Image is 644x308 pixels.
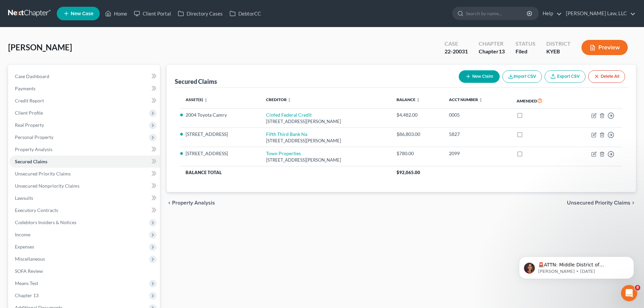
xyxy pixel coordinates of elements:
[9,180,160,192] a: Unsecured Nonpriority Claims
[15,256,45,262] span: Miscellaneous
[9,70,160,82] a: Case Dashboard
[546,48,571,55] div: KYEB
[9,204,160,216] a: Executory Contracts
[8,42,72,52] span: [PERSON_NAME]
[186,150,255,157] li: [STREET_ADDRESS]
[567,200,636,206] button: Unsecured Priority Claims chevron_right
[266,118,385,125] div: [STREET_ADDRESS][PERSON_NAME]
[15,219,76,225] span: Codebtors Insiders & Notices
[9,82,160,95] a: Payments
[186,112,255,118] li: 2004 Toyota Camry
[172,200,215,206] span: Property Analysis
[180,166,391,179] th: Balance Total
[9,168,160,180] a: Unsecured Priority Claims
[516,40,535,48] div: Status
[502,70,542,83] button: Import CSV
[102,7,130,20] a: Home
[630,200,636,206] i: chevron_right
[15,195,33,201] span: Lawsuits
[479,40,505,48] div: Chapter
[15,244,34,250] span: Expenses
[9,95,160,107] a: Credit Report
[175,77,217,86] div: Secured Claims
[511,93,567,109] th: Amended
[266,157,385,163] div: [STREET_ADDRESS][PERSON_NAME]
[15,110,43,116] span: Client Profile
[445,48,468,55] div: 22-20031
[567,200,630,206] span: Unsecured Priority Claims
[479,48,505,55] div: Chapter
[15,207,58,213] span: Executory Contracts
[15,232,30,237] span: Income
[15,122,44,128] span: Real Property
[130,7,174,20] a: Client Portal
[449,150,506,157] div: 2099
[9,143,160,156] a: Property Analysis
[266,131,307,137] a: Fifth Third Bank Na
[174,7,226,20] a: Directory Cases
[621,285,637,301] iframe: Intercom live chat
[15,183,79,189] span: Unsecured Nonpriority Claims
[397,150,438,157] div: $780.00
[266,150,301,156] a: Town Properties
[226,7,264,20] a: DebtorCC
[588,70,625,83] button: Delete All
[449,131,506,138] div: 5827
[445,40,468,48] div: Case
[397,131,438,138] div: $86,803.00
[416,98,420,102] i: unfold_more
[479,98,483,102] i: unfold_more
[635,285,640,290] span: 8
[546,40,571,48] div: District
[545,70,586,83] a: Export CSV
[449,112,506,118] div: 0005
[287,98,291,102] i: unfold_more
[509,242,644,290] iframe: Intercom notifications message
[9,265,160,277] a: SOFA Review
[204,98,208,102] i: unfold_more
[15,171,71,176] span: Unsecured Priority Claims
[581,40,628,55] button: Preview
[186,131,255,138] li: [STREET_ADDRESS]
[9,156,160,168] a: Secured Claims
[15,146,52,152] span: Property Analysis
[459,70,500,83] button: New Claim
[15,86,35,91] span: Payments
[266,112,312,118] a: Cinfed Federal Credit
[15,292,39,298] span: Chapter 13
[397,97,420,102] a: Balance unfold_more
[516,48,535,55] div: Filed
[71,11,93,16] span: New Case
[167,200,215,206] button: chevron_left Property Analysis
[9,192,160,204] a: Lawsuits
[466,7,528,20] input: Search by name...
[167,200,172,206] i: chevron_left
[15,98,44,103] span: Credit Report
[397,170,420,175] span: $92,065.00
[539,7,562,20] a: Help
[15,134,53,140] span: Personal Property
[15,268,43,274] span: SOFA Review
[266,97,291,102] a: Creditor unfold_more
[449,97,483,102] a: Acct Number unfold_more
[15,159,47,164] span: Secured Claims
[563,7,636,20] a: [PERSON_NAME] Law, LLC
[15,280,38,286] span: Means Test
[266,138,385,144] div: [STREET_ADDRESS][PERSON_NAME]
[15,73,49,79] span: Case Dashboard
[397,112,438,118] div: $4,482.00
[499,48,505,54] span: 13
[186,97,208,102] a: Asset(s) unfold_more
